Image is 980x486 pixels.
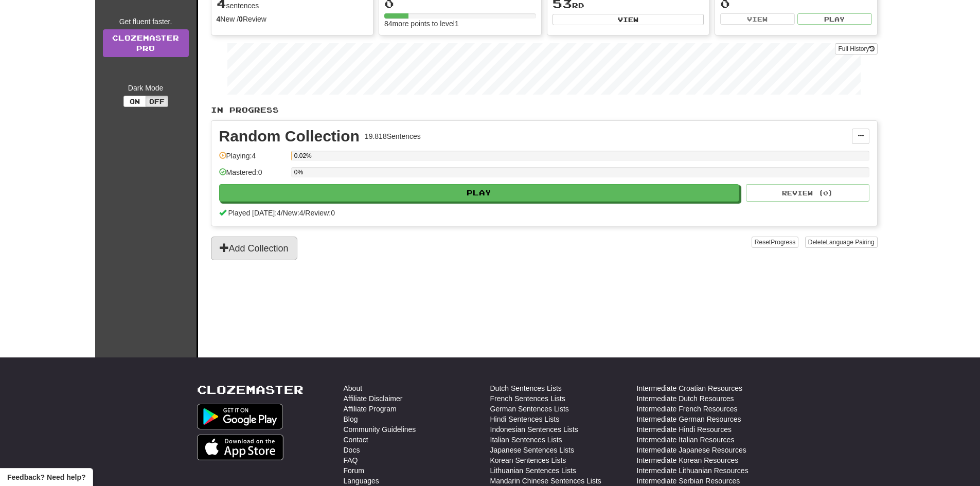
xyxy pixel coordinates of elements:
[365,131,421,141] div: 19.818 Sentences
[344,393,403,404] a: Affiliate Disclaimer
[746,184,869,202] button: Review (0)
[553,14,704,25] button: View
[344,383,363,393] a: About
[103,29,189,57] a: ClozemasterPro
[344,465,364,476] a: Forum
[826,239,874,246] span: Language Pairing
[490,455,566,465] a: Korean Sentences Lists
[103,83,189,93] div: Dark Mode
[239,15,243,23] strong: 0
[305,209,335,217] span: Review: 0
[490,393,565,404] a: French Sentences Lists
[771,239,795,246] span: Progress
[228,209,280,217] span: Played [DATE]: 4
[637,435,735,445] a: Intermediate Italian Resources
[490,383,562,393] a: Dutch Sentences Lists
[344,435,368,445] a: Contact
[637,465,749,476] a: Intermediate Lithuanian Resources
[720,13,795,25] button: View
[219,151,286,168] div: Playing: 4
[283,209,304,217] span: New: 4
[197,383,304,396] a: Clozemaster
[384,19,536,29] div: 84 more points to level 1
[7,472,85,482] span: Open feedback widget
[637,424,732,435] a: Intermediate Hindi Resources
[344,424,416,435] a: Community Guidelines
[637,414,741,424] a: Intermediate German Resources
[219,167,286,184] div: Mastered: 0
[835,43,877,55] button: Full History
[303,209,305,217] span: /
[805,237,878,248] button: DeleteLanguage Pairing
[752,237,798,248] button: ResetProgress
[637,445,746,455] a: Intermediate Japanese Resources
[281,209,283,217] span: /
[211,237,297,260] button: Add Collection
[797,13,872,25] button: Play
[219,129,360,144] div: Random Collection
[637,393,734,404] a: Intermediate Dutch Resources
[490,465,576,476] a: Lithuanian Sentences Lists
[146,96,168,107] button: Off
[219,184,740,202] button: Play
[490,424,578,435] a: Indonesian Sentences Lists
[217,14,368,24] div: New / Review
[344,455,358,465] a: FAQ
[490,404,569,414] a: German Sentences Lists
[490,476,601,486] a: Mandarin Chinese Sentences Lists
[490,435,562,445] a: Italian Sentences Lists
[637,476,740,486] a: Intermediate Serbian Resources
[197,435,284,460] img: Get it on App Store
[490,414,560,424] a: Hindi Sentences Lists
[103,16,189,27] div: Get fluent faster.
[490,445,574,455] a: Japanese Sentences Lists
[197,404,283,429] img: Get it on Google Play
[217,15,221,23] strong: 4
[637,404,738,414] a: Intermediate French Resources
[211,105,878,115] p: In Progress
[344,445,360,455] a: Docs
[637,455,739,465] a: Intermediate Korean Resources
[344,476,379,486] a: Languages
[344,414,358,424] a: Blog
[344,404,397,414] a: Affiliate Program
[123,96,146,107] button: On
[637,383,742,393] a: Intermediate Croatian Resources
